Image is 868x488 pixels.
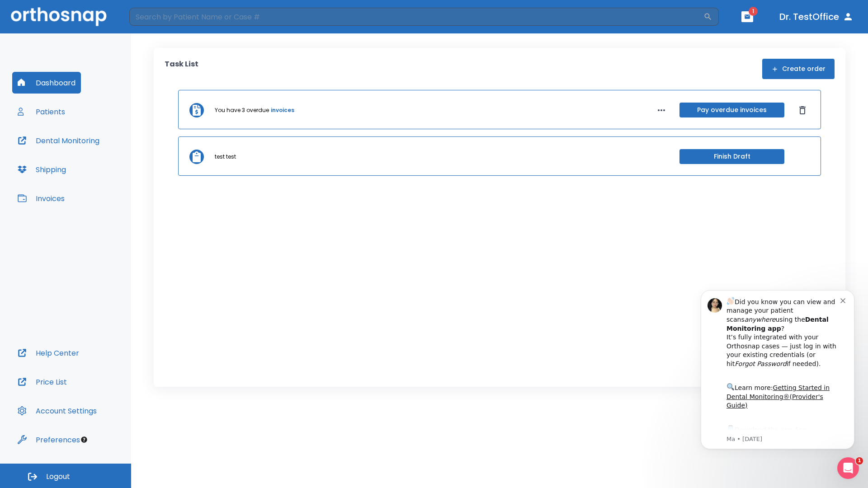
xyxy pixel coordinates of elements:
[12,101,71,122] button: Patients
[129,8,703,26] input: Search by Patient Name or Case #
[11,7,107,26] img: Orthosnap
[679,103,784,117] button: Pay overdue invoices
[39,159,153,167] p: Message from Ma, sent 3w ago
[679,149,784,164] button: Finish Draft
[776,9,857,25] button: Dr. TestOffice
[12,159,71,180] button: Shipping
[12,400,102,422] button: Account Settings
[687,277,868,464] iframe: Intercom notifications message
[215,106,269,114] p: You have 3 overdue
[39,147,153,193] div: Download the app: | ​ Let us know if you need help getting started!
[12,429,85,450] button: Preferences
[46,472,70,482] span: Logout
[153,19,160,27] button: Dismiss notification
[762,59,835,79] button: Create order
[165,59,198,79] p: Task List
[271,106,294,114] a: invoices
[12,130,105,151] button: Dental Monitoring
[12,72,81,94] button: Dashboard
[12,188,70,209] button: Invoices
[80,436,88,444] div: Tooltip anchor
[856,457,863,465] span: 1
[837,457,859,479] iframe: Intercom live chat
[795,103,810,117] button: Dismiss
[12,371,72,393] button: Price List
[215,153,236,161] p: test test
[12,342,85,364] button: Help Center
[39,150,120,166] a: App Store
[749,7,758,16] span: 1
